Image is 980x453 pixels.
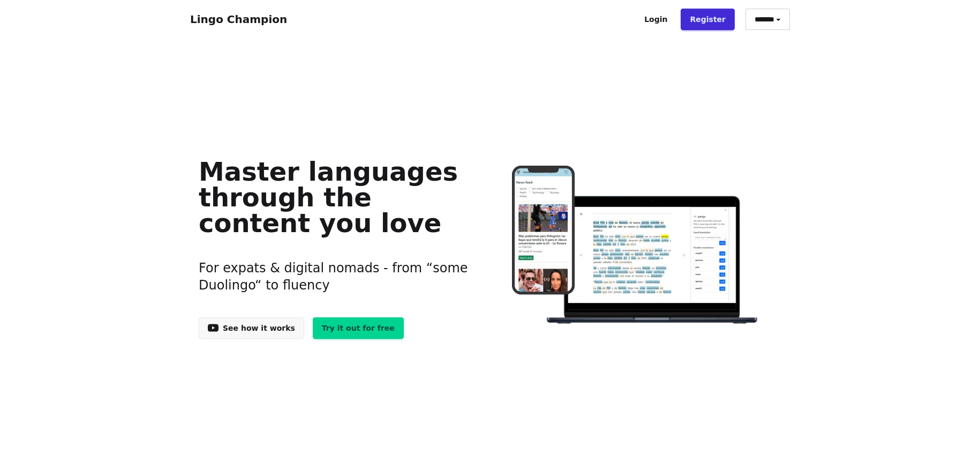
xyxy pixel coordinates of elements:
h1: Master languages through the content you love [199,159,473,236]
a: Lingo Champion [190,13,287,26]
img: Learn languages online [491,166,781,326]
a: Login [635,9,676,30]
h3: For expats & digital nomads - from “some Duolingo“ to fluency [199,247,473,307]
a: Register [681,9,735,30]
a: Try it out for free [313,317,404,339]
a: See how it works [199,317,304,339]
